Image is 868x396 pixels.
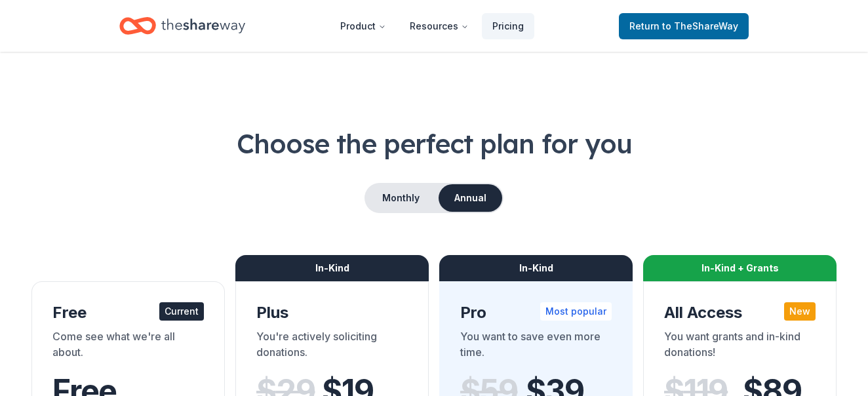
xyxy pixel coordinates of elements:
button: Monthly [366,184,436,212]
div: You want to save even more time. [460,328,612,365]
div: Current [159,302,204,321]
div: Free [52,302,204,323]
div: Most popular [540,302,612,321]
div: Pro [460,302,612,323]
button: Resources [399,13,479,39]
div: In-Kind [439,255,633,281]
div: All Access [664,302,816,323]
div: Come see what we're all about. [52,328,204,365]
div: New [784,302,816,321]
a: Pricing [482,13,534,39]
a: Returnto TheShareWay [619,13,749,39]
span: to TheShareWay [662,20,738,31]
div: Plus [256,302,408,323]
button: Product [330,13,397,39]
div: You want grants and in-kind donations! [664,328,816,365]
h1: Choose the perfect plan for you [31,125,837,162]
nav: Main [330,10,534,41]
div: In-Kind [235,255,429,281]
div: In-Kind + Grants [643,255,837,281]
button: Annual [439,184,502,212]
a: Home [119,10,245,41]
span: Return [629,18,738,34]
div: You're actively soliciting donations. [256,328,408,365]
